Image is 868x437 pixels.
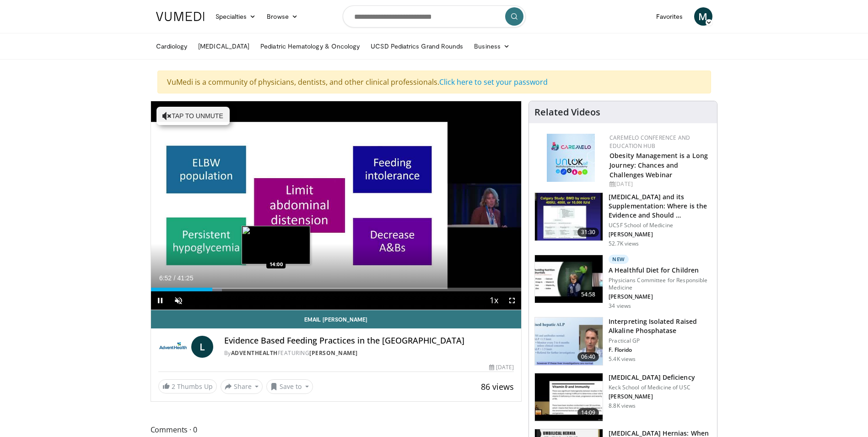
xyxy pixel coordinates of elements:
p: New [609,255,629,264]
span: 2 [172,382,175,391]
div: [DATE] [609,180,710,188]
button: Fullscreen [503,291,521,310]
p: Practical GP [609,337,712,344]
div: VuMedi is a community of physicians, dentists, and other clinical professionals. [157,71,711,93]
a: 54:58 New A Healthful Diet for Children Physicians Committee for Responsible Medicine [PERSON_NAM... [534,255,712,310]
h4: Evidence Based Feeding Practices in the [GEOGRAPHIC_DATA] [224,336,514,346]
span: 86 views [481,381,514,392]
button: Tap to unmute [156,107,230,125]
h3: Interpreting Isolated Raised Alkaline Phosphatase [609,317,712,335]
h3: [MEDICAL_DATA] Deficiency [609,373,695,382]
a: Business [469,37,515,55]
p: [PERSON_NAME] [609,231,712,238]
img: AdventHealth [158,336,188,358]
img: 6a4ee52d-0f16-480d-a1b4-8187386ea2ed.150x105_q85_crop-smart_upscale.jpg [535,317,603,365]
p: 5.4K views [609,355,636,363]
span: Comments 0 [151,424,522,436]
h3: [MEDICAL_DATA] and its Supplementation: Where is the Evidence and Should … [609,192,712,220]
div: Progress Bar [151,288,522,291]
img: 5184f339-d0ad-4378-8a16-704b6409913e.150x105_q85_crop-smart_upscale.jpg [535,255,603,303]
p: 8.8K views [609,402,636,410]
span: 41:25 [177,274,193,282]
span: / [174,274,176,282]
p: UCSF School of Medicine [609,222,712,229]
span: 14:09 [577,408,599,417]
a: Browse [261,7,303,26]
span: 06:40 [577,352,599,361]
img: VuMedi Logo [156,12,205,21]
a: Obesity Management is a Long Journey: Chances and Challenges Webinar [609,151,708,179]
p: Keck School of Medicine of USC [609,384,695,391]
button: Save to [266,379,313,394]
p: 52.7K views [609,240,639,247]
p: 34 views [609,302,631,310]
h4: Related Videos [534,107,600,118]
input: Search topics, interventions [343,5,526,27]
p: F. Florido [609,346,712,354]
a: CaReMeLO Conference and Education Hub [609,134,690,150]
img: 45df64a9-a6de-482c-8a90-ada250f7980c.png.150x105_q85_autocrop_double_scale_upscale_version-0.2.jpg [547,134,595,182]
span: 54:58 [577,290,599,299]
video-js: Video Player [151,101,522,310]
a: 06:40 Interpreting Isolated Raised Alkaline Phosphatase Practical GP F. Florido 5.4K views [534,317,712,366]
p: [PERSON_NAME] [609,393,695,400]
span: 6:52 [159,274,172,282]
a: L [191,336,213,358]
a: M [694,7,712,26]
button: Playback Rate [485,291,503,310]
a: Pediatric Hematology & Oncology [255,37,365,55]
div: [DATE] [489,363,514,371]
img: 4bb25b40-905e-443e-8e37-83f056f6e86e.150x105_q85_crop-smart_upscale.jpg [535,193,603,240]
a: AdventHealth [231,349,278,357]
div: By FEATURING [224,349,514,357]
a: UCSD Pediatrics Grand Rounds [365,37,469,55]
a: 2 Thumbs Up [158,379,217,393]
button: Pause [151,291,169,310]
a: 14:09 [MEDICAL_DATA] Deficiency Keck School of Medicine of USC [PERSON_NAME] 8.8K views [534,373,712,421]
button: Unmute [169,291,188,310]
a: [PERSON_NAME] [309,349,358,357]
span: 31:30 [577,228,599,237]
img: image.jpeg [242,226,310,264]
p: [PERSON_NAME] [609,293,712,300]
a: Specialties [210,7,262,26]
a: Favorites [651,7,689,26]
p: Physicians Committee for Responsible Medicine [609,277,712,291]
img: fca3ca78-03ee-44d9-aee4-02e6f15d297e.150x105_q85_crop-smart_upscale.jpg [535,373,603,421]
a: [MEDICAL_DATA] [193,37,255,55]
a: Click here to set your password [439,77,548,87]
h3: A Healthful Diet for Children [609,266,712,275]
a: 31:30 [MEDICAL_DATA] and its Supplementation: Where is the Evidence and Should … UCSF School of M... [534,192,712,247]
button: Share [221,379,263,394]
a: Cardiology [151,37,193,55]
a: Email [PERSON_NAME] [151,310,522,328]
